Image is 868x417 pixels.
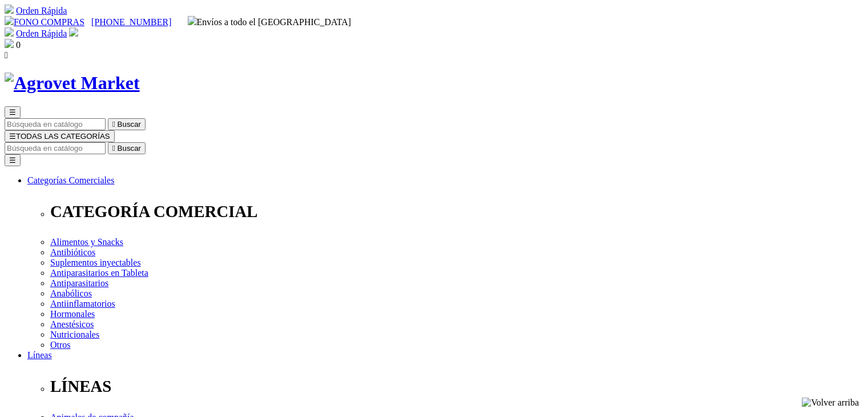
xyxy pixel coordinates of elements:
a: Nutricionales [50,330,99,339]
img: shopping-cart.svg [5,5,14,14]
span: Buscar [118,144,141,153]
img: Volver arriba [802,398,859,408]
a: Orden Rápida [16,6,67,15]
a: Orden Rápida [16,29,67,38]
i:  [112,120,115,129]
button:  Buscar [108,118,146,130]
a: Anabólicos [50,288,92,298]
img: user.svg [69,27,78,37]
button: ☰ [5,106,21,118]
img: shopping-cart.svg [5,27,14,37]
a: Suplementos inyectables [50,258,141,267]
span: Envíos a todo el [GEOGRAPHIC_DATA] [188,17,352,27]
a: Antiparasitarios en Tableta [50,268,148,278]
a: Alimentos y Snacks [50,237,123,247]
a: [PHONE_NUMBER] [91,17,171,27]
input: Buscar [5,118,106,130]
span: Buscar [118,120,141,129]
span: ☰ [9,108,16,117]
img: delivery-truck.svg [188,16,197,25]
a: Antiinflamatorios [50,299,115,308]
a: Líneas [27,350,52,360]
a: Antibióticos [50,247,95,257]
span: 0 [16,40,21,50]
input: Buscar [5,142,106,154]
img: Agrovet Market [5,73,140,94]
a: Hormonales [50,309,95,319]
i:  [5,50,8,60]
p: CATEGORÍA COMERCIAL [50,202,863,221]
a: Anestésicos [50,319,94,329]
button:  Buscar [108,142,146,154]
button: ☰TODAS LAS CATEGORÍAS [5,130,115,142]
i:  [112,144,115,153]
img: phone.svg [5,16,14,25]
img: shopping-bag.svg [5,39,14,48]
a: Antiparasitarios [50,278,108,288]
button: ☰ [5,154,21,166]
a: Categorías Comerciales [27,175,114,185]
a: Acceda a su cuenta de cliente [69,29,78,38]
a: Otros [50,340,71,350]
p: LÍNEAS [50,377,863,396]
a: FONO COMPRAS [5,17,84,27]
span: ☰ [9,132,16,141]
